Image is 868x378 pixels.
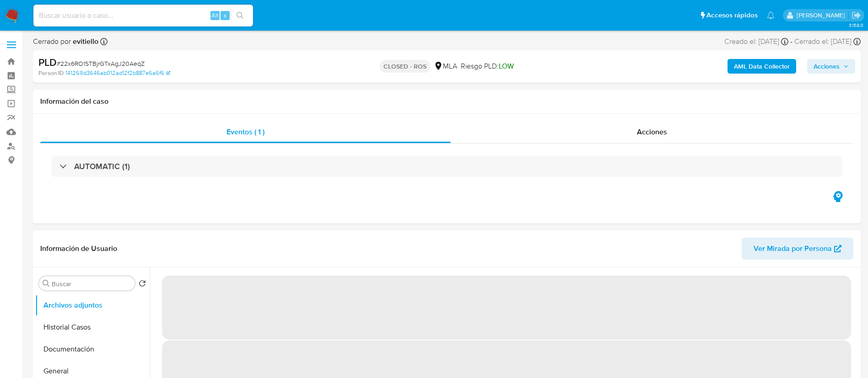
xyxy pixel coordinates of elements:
span: Acciones [637,127,667,137]
h1: Información de Usuario [40,244,117,253]
button: Historial Casos [35,316,150,338]
button: Volver al orden por defecto [139,280,146,290]
p: CLOSED - ROS [380,60,430,73]
b: AML Data Collector [734,59,790,74]
button: search-icon [231,9,249,22]
h3: AUTOMATIC (1) [74,161,130,171]
b: Person ID [38,69,64,77]
span: s [224,11,226,20]
span: Alt [211,11,219,20]
span: Cerrado por [33,37,98,47]
span: ‌ [162,276,851,340]
b: PLD [38,55,57,69]
div: Cerrado el: [DATE] [794,37,861,47]
button: Ver Mirada por Persona [742,238,853,260]
span: LOW [499,61,514,71]
button: Acciones [807,59,855,74]
span: Eventos ( 1 ) [226,127,264,137]
a: Notificaciones [767,11,775,19]
span: - [790,37,793,47]
div: MLA [434,61,457,71]
span: Acciones [814,59,840,74]
h1: Información del caso [40,97,853,106]
a: 141269d3646ab012ad12f2b887e6a6f6 [65,69,170,77]
div: AUTOMATIC (1) [51,156,842,177]
input: Buscar [52,280,131,288]
button: AML Data Collector [728,59,796,74]
a: Salir [852,11,861,20]
b: evitiello [71,36,98,47]
button: Documentación [35,338,150,360]
span: Accesos rápidos [706,11,758,20]
button: Buscar [43,280,50,287]
div: Creado el: [DATE] [724,37,788,47]
span: Ver Mirada por Persona [754,238,832,260]
span: Riesgo PLD: [461,61,514,71]
input: Buscar usuario o caso... [33,10,253,21]
p: micaela.pliatskas@mercadolibre.com [797,11,848,20]
button: Archivos adjuntos [35,294,150,316]
span: # 22x6RO1STBjrGTxAgJ20AeqZ [57,59,145,68]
